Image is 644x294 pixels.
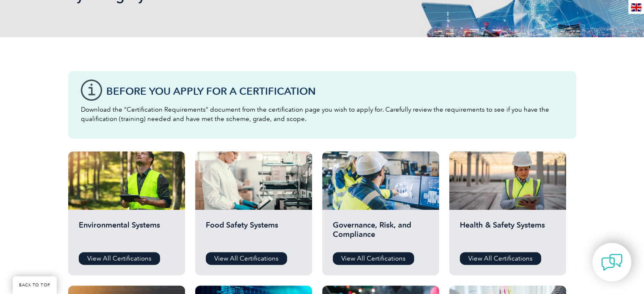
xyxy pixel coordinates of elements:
[79,252,160,265] a: View All Certifications
[81,105,564,124] p: Download the “Certification Requirements” document from the certification page you wish to apply ...
[460,220,556,246] h2: Health & Safety Systems
[79,220,174,246] h2: Environmental Systems
[460,252,541,265] a: View All Certifications
[206,252,287,265] a: View All Certifications
[333,220,428,246] h2: Governance, Risk, and Compliance
[631,3,641,11] img: en
[333,252,414,265] a: View All Certifications
[601,252,622,273] img: contact-chat.png
[106,86,564,96] h3: Before You Apply For a Certification
[13,276,57,294] a: BACK TO TOP
[206,220,301,246] h2: Food Safety Systems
